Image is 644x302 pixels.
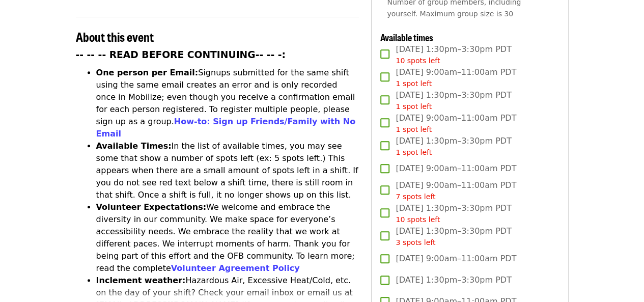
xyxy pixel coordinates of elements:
a: How-to: Sign up Friends/Family with No Email [96,117,356,139]
strong: One person per Email: [96,68,199,77]
strong: -- -- -- READ BEFORE CONTINUING-- -- -: [76,49,286,60]
span: [DATE] 1:30pm–3:30pm PDT [396,202,511,225]
li: Signups submitted for the same shift using the same email creates an error and is only recorded o... [96,67,359,140]
span: Available times [380,31,433,44]
span: 3 spots left [396,238,435,246]
span: [DATE] 1:30pm–3:30pm PDT [396,135,511,158]
a: Volunteer Agreement Policy [171,263,300,273]
li: We welcome and embrace the diversity in our community. We make space for everyone’s accessibility... [96,201,359,274]
span: [DATE] 9:00am–11:00am PDT [396,179,516,202]
span: [DATE] 9:00am–11:00am PDT [396,112,516,135]
span: 1 spot left [396,148,432,156]
span: 7 spots left [396,193,435,201]
span: 1 spot left [396,102,432,111]
span: [DATE] 1:30pm–3:30pm PDT [396,89,511,112]
span: [DATE] 9:00am–11:00am PDT [396,66,516,89]
li: In the list of available times, you may see some that show a number of spots left (ex: 5 spots le... [96,140,359,201]
span: [DATE] 9:00am–11:00am PDT [396,162,516,175]
span: [DATE] 1:30pm–3:30pm PDT [396,225,511,248]
span: 10 spots left [396,215,440,224]
span: 10 spots left [396,57,440,65]
span: 1 spot left [396,79,432,88]
span: [DATE] 1:30pm–3:30pm PDT [396,43,511,66]
span: 1 spot left [396,125,432,133]
span: [DATE] 9:00am–11:00am PDT [396,253,516,265]
strong: Inclement weather: [96,276,186,285]
span: [DATE] 1:30pm–3:30pm PDT [396,274,511,286]
span: About this event [76,28,154,45]
strong: Available Times: [96,141,172,151]
strong: Volunteer Expectations: [96,202,207,212]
